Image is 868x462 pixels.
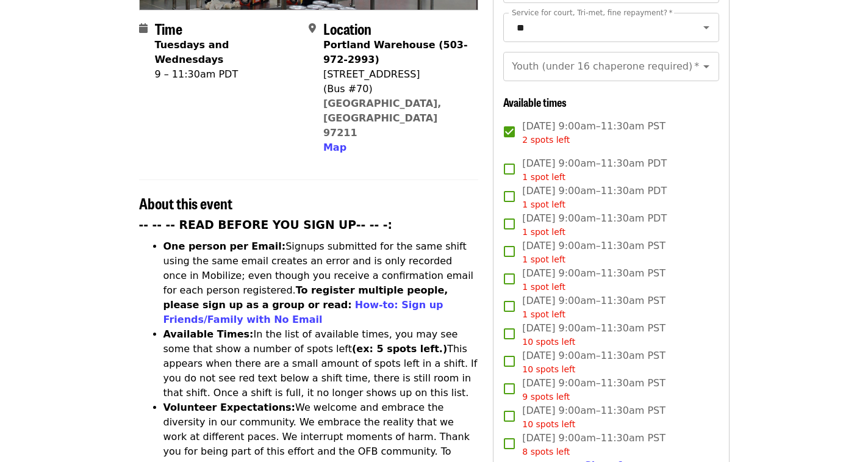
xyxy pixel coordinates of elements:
[522,254,565,264] span: 1 spot left
[163,284,448,311] strong: To register multiple people, please sign up as a group or read:
[698,19,715,36] button: Open
[522,200,565,209] span: 1 spot left
[323,18,371,39] span: Location
[139,218,393,231] strong: -- -- -- READ BEFORE YOU SIGN UP-- -- -:
[522,266,665,294] span: [DATE] 9:00am–11:30am PST
[163,240,286,252] strong: One person per Email:
[522,447,570,457] span: 8 spots left
[522,364,575,374] span: 10 spots left
[522,309,565,319] span: 1 spot left
[155,39,229,65] strong: Tuesdays and Wednesdays
[163,328,254,340] strong: Available Times:
[323,140,346,155] button: Map
[698,58,715,75] button: Open
[522,431,665,458] span: [DATE] 9:00am–11:30am PST
[522,172,565,182] span: 1 spot left
[522,156,667,184] span: [DATE] 9:00am–11:30am PDT
[155,67,299,82] div: 9 – 11:30am PDT
[352,343,447,355] strong: (ex: 5 spots left.)
[522,239,665,266] span: [DATE] 9:00am–11:30am PST
[163,402,296,413] strong: Volunteer Expectations:
[163,239,479,327] li: Signups submitted for the same shift using the same email creates an error and is only recorded o...
[155,18,182,39] span: Time
[522,119,665,146] span: [DATE] 9:00am–11:30am PST
[139,23,148,34] i: calendar icon
[512,9,673,16] label: Service for court, Tri-met, fine repayment?
[323,142,346,153] span: Map
[163,327,479,400] li: In the list of available times, you may see some that show a number of spots left This appears wh...
[309,23,316,34] i: map-marker-alt icon
[323,67,468,82] div: [STREET_ADDRESS]
[522,135,570,145] span: 2 spots left
[522,337,575,347] span: 10 spots left
[522,419,575,429] span: 10 spots left
[522,184,667,211] span: [DATE] 9:00am–11:30am PDT
[139,192,232,214] span: About this event
[522,392,570,402] span: 9 spots left
[323,82,468,96] div: (Bus #70)
[522,294,665,321] span: [DATE] 9:00am–11:30am PST
[323,98,442,139] a: [GEOGRAPHIC_DATA], [GEOGRAPHIC_DATA] 97211
[522,211,667,239] span: [DATE] 9:00am–11:30am PDT
[522,376,665,403] span: [DATE] 9:00am–11:30am PST
[522,321,665,348] span: [DATE] 9:00am–11:30am PST
[323,39,468,65] strong: Portland Warehouse (503-972-2993)
[163,299,443,325] a: How-to: Sign up Friends/Family with No Email
[522,348,665,376] span: [DATE] 9:00am–11:30am PST
[522,282,565,292] span: 1 spot left
[522,403,665,431] span: [DATE] 9:00am–11:30am PST
[503,94,567,110] span: Available times
[522,227,565,237] span: 1 spot left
